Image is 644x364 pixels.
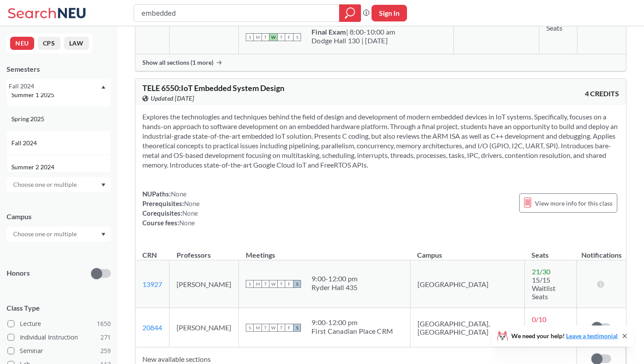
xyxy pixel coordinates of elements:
[7,303,111,313] span: Class Type
[141,6,333,21] input: Class, professor, course number, "phrase"
[410,308,524,347] td: [GEOGRAPHIC_DATA], [GEOGRAPHIC_DATA]
[269,324,277,332] span: W
[182,209,198,217] span: None
[7,212,111,221] div: Campus
[170,260,239,308] td: [PERSON_NAME]
[246,280,254,288] span: S
[372,5,407,21] button: Sign In
[293,280,301,288] span: S
[311,318,393,327] div: 9:00 - 12:00 pm
[254,324,262,332] span: M
[142,250,157,260] div: CRN
[7,177,111,192] div: Dropdown arrow
[101,85,106,89] svg: Dropdown arrow
[277,33,285,41] span: T
[311,28,395,36] div: | 8:00-10:00 am
[532,267,550,276] span: 21 / 30
[11,90,56,100] span: Summer 1 2025
[311,327,393,336] div: First Canadian Place CRM
[170,308,239,347] td: [PERSON_NAME]
[246,324,254,332] span: S
[585,89,619,98] span: 4 CREDITS
[64,37,89,50] button: LAW
[293,324,301,332] span: S
[9,81,100,91] div: Fall 2024
[11,114,46,124] span: Spring 2025
[246,33,254,41] span: S
[7,318,111,329] label: Lecture
[410,241,524,260] th: Campus
[101,233,106,236] svg: Dropdown arrow
[345,7,355,19] svg: magnifying glass
[142,323,162,332] a: 20844
[100,346,111,356] span: 259
[254,33,262,41] span: M
[277,280,285,288] span: T
[7,79,111,93] div: Fall 2024Dropdown arrowFall 2025Summer 2 2025Summer Full 2025Summer 1 2025Spring 2025Fall 2024Sum...
[100,332,111,342] span: 271
[285,33,293,41] span: F
[9,179,82,190] input: Choose one or multiple
[11,138,39,148] span: Fall 2024
[285,280,293,288] span: F
[311,36,395,45] div: Dodge Hall 130 | [DATE]
[577,241,626,260] th: Notifications
[532,276,556,301] span: 15/15 Waitlist Seats
[254,280,262,288] span: M
[524,241,577,260] th: Seats
[170,241,239,260] th: Professors
[410,260,524,308] td: [GEOGRAPHIC_DATA]
[311,283,358,292] div: Ryder Hall 435
[7,268,30,278] p: Honors
[171,190,187,198] span: None
[10,37,34,50] button: NEU
[239,241,410,260] th: Meetings
[269,33,277,41] span: W
[142,189,200,227] div: NUPaths: Prerequisites: Corequisites: Course fees:
[101,183,106,187] svg: Dropdown arrow
[535,198,612,209] span: View more info for this class
[277,324,285,332] span: T
[9,229,82,239] input: Choose one or multiple
[97,319,111,329] span: 1650
[532,315,546,323] span: 0 / 10
[38,37,60,50] button: CPS
[339,4,361,22] div: magnifying glass
[7,227,111,241] div: Dropdown arrow
[184,199,200,207] span: None
[262,280,269,288] span: T
[142,112,619,170] section: Explores the technologies and techniques behind the field of design and development of modern emb...
[7,332,111,343] label: Individual Instruction
[262,324,269,332] span: T
[532,323,567,340] span: 5/5 Waitlist Seats
[7,64,111,74] div: Semesters
[511,333,618,339] span: We need your help!
[142,280,162,288] a: 13927
[142,83,284,93] span: TELE 6550 : IoT Embedded System Design
[142,59,213,66] span: Show all sections (1 more)
[566,332,618,339] a: Leave a testimonial
[311,274,358,283] div: 9:00 - 12:00 pm
[293,33,301,41] span: S
[269,280,277,288] span: W
[7,345,111,357] label: Seminar
[179,219,195,227] span: None
[285,324,293,332] span: F
[151,94,194,103] span: Updated [DATE]
[311,28,346,36] b: Final Exam
[11,162,56,172] span: Summer 2 2024
[262,33,269,41] span: T
[135,54,626,71] div: Show all sections (1 more)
